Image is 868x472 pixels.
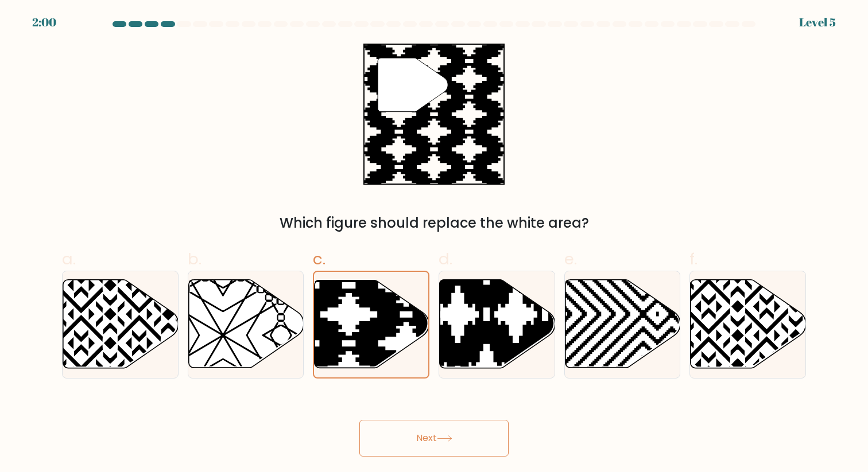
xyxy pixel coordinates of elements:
[564,248,577,270] span: e.
[689,248,697,270] span: f.
[799,14,836,31] div: Level 5
[62,248,76,270] span: a.
[378,58,448,112] g: "
[359,420,509,457] button: Next
[69,213,799,233] div: Which figure should replace the white area?
[439,248,452,270] span: d.
[188,248,201,270] span: b.
[32,14,56,31] div: 2:00
[313,248,325,270] span: c.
